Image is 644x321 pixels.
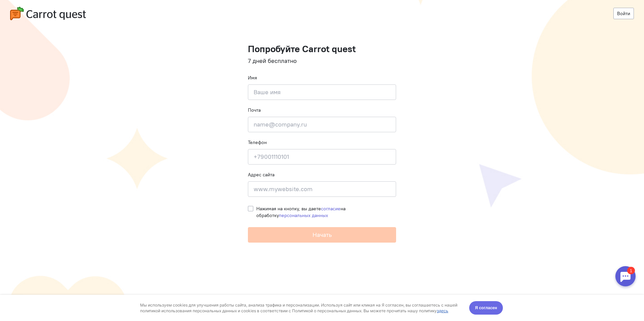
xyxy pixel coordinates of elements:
[248,181,396,197] input: www.mywebsite.com
[140,7,461,19] div: Мы используем cookies для улучшения работы сайта, анализа трафика и персонализации. Используя сай...
[279,212,328,218] a: персональных данных
[313,231,332,239] span: Начать
[248,58,396,64] h4: 7 дней бесплатно
[248,74,257,81] label: Имя
[15,4,23,11] div: 1
[248,44,396,54] h1: Попробуйте Carrot quest
[248,107,261,113] label: Почта
[321,206,341,212] a: согласие
[475,10,497,16] span: Я согласен
[248,84,396,100] input: Ваше имя
[469,6,503,20] button: Я согласен
[248,139,267,146] label: Телефон
[248,149,396,165] input: +79001110101
[437,13,448,19] a: здесь
[613,8,634,19] a: Войти
[248,171,275,178] label: Адрес сайта
[256,206,346,218] span: Нажимая на кнопку, вы даете на обработку
[248,227,396,243] button: Начать
[10,7,86,20] img: carrot-quest-logo.svg
[248,117,396,132] input: name@company.ru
